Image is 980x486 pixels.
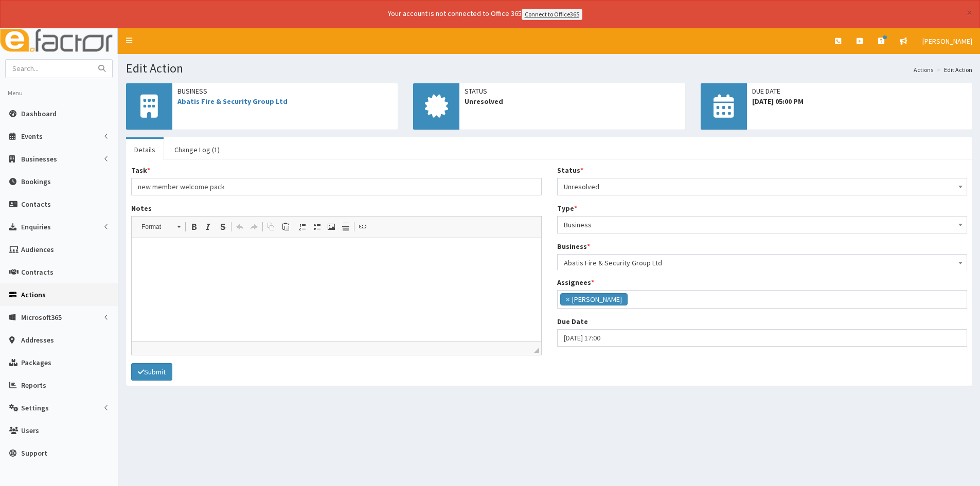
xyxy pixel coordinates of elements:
[564,218,961,232] span: Business
[166,139,228,160] a: Change Log (1)
[126,139,164,160] a: Details
[126,62,972,75] h1: Edit Action
[21,403,49,412] span: Settings
[21,267,54,277] span: Contracts
[21,200,51,209] span: Contacts
[967,7,972,18] button: ×
[557,277,594,287] label: Assignees
[557,254,968,272] span: Abatis Fire & Security Group Ltd
[177,97,288,106] a: Abatis Fire & Security Group Ltd
[934,65,972,74] li: Edit Action
[187,220,201,233] a: Bold (Ctrl+B)
[21,381,46,390] span: Reports
[752,86,967,96] span: Due Date
[21,222,51,231] span: Enquiries
[465,96,680,106] span: Unresolved
[201,220,216,233] a: Italic (Ctrl+I)
[752,96,967,106] span: [DATE] 05:00 PM
[21,426,39,435] span: Users
[132,238,541,341] iframe: Rich Text Editor, notes
[557,203,577,213] label: Type
[324,220,338,233] a: Image
[177,86,393,96] span: Business
[566,294,569,304] span: ×
[557,178,968,195] span: Unresolved
[564,256,961,270] span: Abatis Fire & Security Group Ltd
[21,448,47,458] span: Support
[233,220,247,233] a: Undo (Ctrl+Z)
[465,86,680,96] span: Status
[21,335,54,345] span: Addresses
[522,9,582,20] a: Connect to Office365
[338,220,353,233] a: Insert Horizontal Line
[131,203,152,213] label: Notes
[131,165,150,175] label: Task
[6,60,92,78] input: Search...
[557,216,968,233] span: Business
[21,109,57,118] span: Dashboard
[310,220,324,233] a: Insert/Remove Bulleted List
[21,132,43,141] span: Events
[21,154,57,164] span: Businesses
[247,220,261,233] a: Redo (Ctrl+Y)
[216,220,230,233] a: Strike Through
[922,37,972,46] span: [PERSON_NAME]
[136,220,172,233] span: Format
[131,363,172,381] button: Submit
[557,316,588,327] label: Due Date
[557,241,590,251] label: Business
[21,313,62,322] span: Microsoft365
[184,8,786,20] div: Your account is not connected to Office 365
[295,220,310,233] a: Insert/Remove Numbered List
[264,220,278,233] a: Copy (Ctrl+C)
[534,348,539,353] span: Drag to resize
[560,293,628,305] li: Sophie Surfleet
[564,179,961,194] span: Unresolved
[136,220,186,234] a: Format
[21,245,54,254] span: Audiences
[915,28,980,54] a: [PERSON_NAME]
[21,290,46,299] span: Actions
[21,177,51,186] span: Bookings
[914,65,933,74] a: Actions
[21,358,51,367] span: Packages
[355,220,370,233] a: Link (Ctrl+L)
[557,165,583,175] label: Status
[278,220,293,233] a: Paste (Ctrl+V)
